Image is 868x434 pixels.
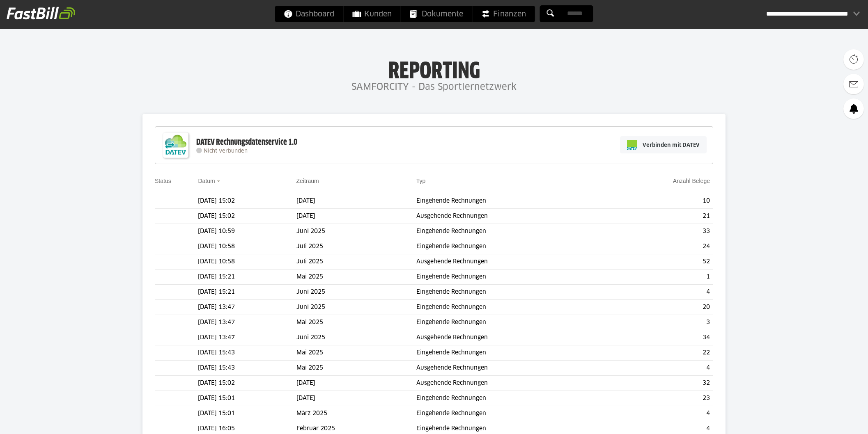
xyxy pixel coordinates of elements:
[606,224,713,239] td: 33
[606,239,713,254] td: 24
[416,406,606,421] td: Eingehende Rechnungen
[473,6,535,22] a: Finanzen
[606,194,713,209] td: 10
[606,270,713,285] td: 1
[606,391,713,406] td: 23
[416,391,606,406] td: Eingehende Rechnungen
[284,6,334,22] span: Dashboard
[296,315,416,330] td: Mai 2025
[673,178,710,184] a: Anzahl Belege
[296,224,416,239] td: Juni 2025
[606,345,713,361] td: 22
[416,285,606,300] td: Eingehende Rechnungen
[606,315,713,330] td: 3
[606,406,713,421] td: 4
[416,376,606,391] td: Ausgehende Rechnungen
[198,406,296,421] td: [DATE] 15:01
[296,406,416,421] td: März 2025
[643,141,700,149] span: Verbinden mit DATEV
[155,178,171,184] a: Status
[296,209,416,224] td: [DATE]
[196,137,297,148] div: DATEV Rechnungsdatenservice 1.0
[198,254,296,270] td: [DATE] 10:58
[416,254,606,270] td: Ausgehende Rechnungen
[416,361,606,376] td: Ausgehende Rechnungen
[296,345,416,361] td: Mai 2025
[296,270,416,285] td: Mai 2025
[606,361,713,376] td: 4
[416,209,606,224] td: Ausgehende Rechnungen
[296,361,416,376] td: Mai 2025
[198,239,296,254] td: [DATE] 10:58
[198,330,296,345] td: [DATE] 13:47
[198,345,296,361] td: [DATE] 15:43
[198,315,296,330] td: [DATE] 13:47
[198,178,215,184] a: Datum
[416,315,606,330] td: Eingehende Rechnungen
[482,6,526,22] span: Finanzen
[606,209,713,224] td: 21
[198,194,296,209] td: [DATE] 15:02
[204,148,248,154] span: Nicht verbunden
[416,300,606,315] td: Eingehende Rechnungen
[416,330,606,345] td: Ausgehende Rechnungen
[416,345,606,361] td: Eingehende Rechnungen
[296,300,416,315] td: Juni 2025
[275,6,343,22] a: Dashboard
[416,239,606,254] td: Eingehende Rechnungen
[198,376,296,391] td: [DATE] 15:02
[296,330,416,345] td: Juni 2025
[198,300,296,315] td: [DATE] 13:47
[606,376,713,391] td: 32
[296,391,416,406] td: [DATE]
[805,409,860,430] iframe: Öffnet ein Widget, in dem Sie weitere Informationen finden
[296,254,416,270] td: Juli 2025
[82,58,786,79] h1: Reporting
[606,300,713,315] td: 20
[606,330,713,345] td: 34
[401,6,472,22] a: Dokumente
[296,285,416,300] td: Juni 2025
[296,239,416,254] td: Juli 2025
[416,178,426,184] a: Typ
[627,140,637,150] img: pi-datev-logo-farbig-24.svg
[198,209,296,224] td: [DATE] 15:02
[606,254,713,270] td: 52
[344,6,401,22] a: Kunden
[7,7,75,20] img: fastbill_logo_white.png
[198,224,296,239] td: [DATE] 10:59
[296,194,416,209] td: [DATE]
[353,6,392,22] span: Kunden
[410,6,463,22] span: Dokumente
[296,376,416,391] td: [DATE]
[416,270,606,285] td: Eingehende Rechnungen
[198,270,296,285] td: [DATE] 15:21
[159,129,192,162] img: DATEV-Datenservice Logo
[606,285,713,300] td: 4
[217,180,222,182] img: sort_desc.gif
[198,391,296,406] td: [DATE] 15:01
[416,224,606,239] td: Eingehende Rechnungen
[416,194,606,209] td: Eingehende Rechnungen
[296,178,319,184] a: Zeitraum
[198,361,296,376] td: [DATE] 15:43
[198,285,296,300] td: [DATE] 15:21
[620,136,707,153] a: Verbinden mit DATEV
